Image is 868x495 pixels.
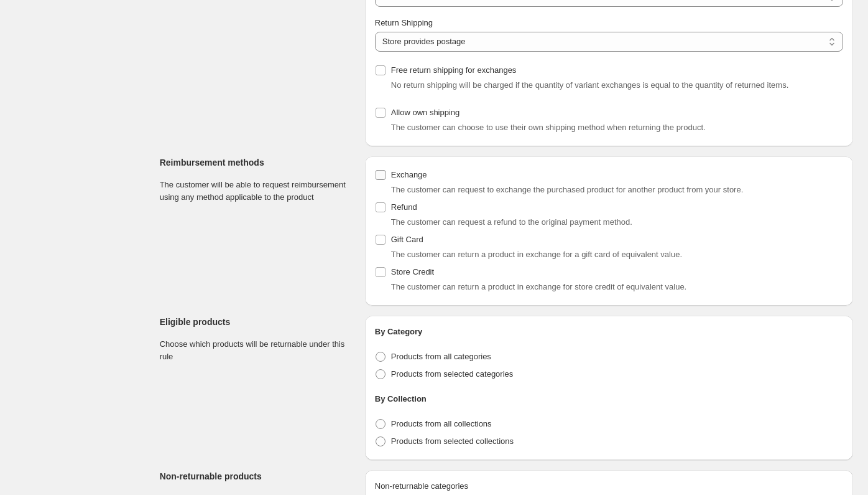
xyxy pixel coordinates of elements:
span: Products from all collections [391,419,492,428]
span: Store Credit [391,267,434,276]
span: Allow own shipping [391,108,460,117]
span: Free return shipping for exchanges [391,65,517,75]
span: The customer can return a product in exchange for store credit of equivalent value. [391,282,686,291]
span: The customer can return a product in exchange for a gift card of equivalent value. [391,250,682,259]
span: Return Shipping [375,18,433,27]
span: Products from selected categories [391,369,514,379]
span: Refund [391,202,417,212]
span: Gift Card [391,235,423,244]
h3: Eligible products [160,316,355,328]
h3: Non-returnable products [160,470,355,483]
span: Products from all categories [391,352,491,361]
span: The customer can request a refund to the original payment method. [391,217,632,227]
span: The customer can request to exchange the purchased product for another product from your store. [391,185,744,194]
p: Choose which products will be returnable under this rule [160,338,355,363]
span: Non-returnable categories [375,481,468,491]
h3: Reimbursement methods [160,156,355,169]
span: Exchange [391,170,427,179]
span: The customer can choose to use their own shipping method when returning the product. [391,123,706,132]
span: No return shipping will be charged if the quantity of variant exchanges is equal to the quantity ... [391,80,789,90]
h3: By Collection [375,393,843,405]
p: The customer will be able to request reimbursement using any method applicable to the product [160,179,355,204]
h3: By Category [375,326,843,338]
span: Products from selected collections [391,436,514,446]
